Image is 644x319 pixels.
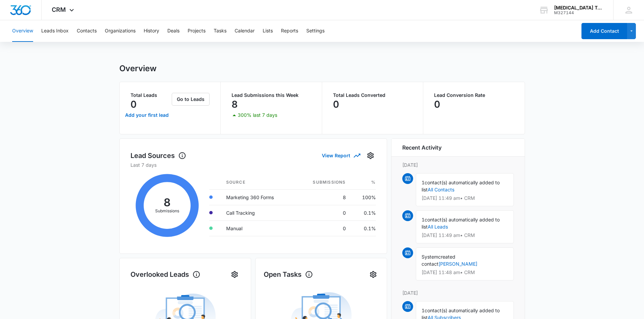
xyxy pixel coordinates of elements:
button: View Report [322,150,360,161]
span: System [422,254,438,260]
button: Go to Leads [172,93,210,106]
p: 8 [232,99,238,110]
td: Call Tracking [221,205,295,220]
td: 0.1% [351,220,376,236]
button: Leads Inbox [41,20,69,42]
span: CRM [52,6,66,13]
button: Overview [12,20,33,42]
div: account name [554,5,603,10]
button: Calendar [235,20,255,42]
th: % [351,175,376,190]
h1: Lead Sources [130,151,186,161]
td: 100% [351,189,376,205]
a: Add your first lead [124,107,171,123]
h1: Overlooked Leads [130,269,200,280]
button: Contacts [77,20,97,42]
p: [DATE] 11:49 am • CRM [422,196,508,201]
span: contact(s) automatically added to list [422,180,500,192]
p: Total Leads Converted [333,93,412,98]
button: Lists [263,20,273,42]
p: 0 [434,99,440,110]
h1: Open Tasks [264,269,313,280]
a: All Leads [428,224,448,230]
p: [DATE] [402,161,514,168]
p: [DATE] 11:48 am • CRM [422,270,508,275]
th: Submissions [295,175,351,190]
p: 0 [333,99,339,110]
h1: Overview [119,63,157,74]
p: [DATE] 11:49 am • CRM [422,233,508,238]
td: 0 [295,220,351,236]
button: Settings [306,20,325,42]
th: Source [221,175,295,190]
h6: Recent Activity [402,143,442,152]
button: Projects [188,20,206,42]
button: Reports [281,20,298,42]
p: 300% last 7 days [238,113,277,117]
a: [PERSON_NAME] [438,261,477,267]
button: Settings [229,269,240,280]
p: Last 7 days [130,161,376,168]
button: Tasks [214,20,226,42]
p: Lead Conversion Rate [434,93,514,98]
span: contact(s) automatically added to list [422,217,500,230]
a: Go to Leads [172,96,210,102]
td: Manual [221,220,295,236]
button: Add Contact [581,23,627,39]
button: History [144,20,159,42]
p: Total Leads [130,93,171,98]
span: 1 [422,217,425,222]
td: 0.1% [351,205,376,220]
p: 0 [130,99,137,110]
span: 1 [422,180,425,185]
button: Settings [365,150,376,161]
button: Organizations [105,20,136,42]
span: created contact [422,254,455,267]
td: Marketing 360 Forms [221,189,295,205]
div: account id [554,10,603,15]
td: 8 [295,189,351,205]
a: All Contacts [428,187,454,192]
button: Deals [167,20,180,42]
p: Lead Submissions this Week [232,93,311,98]
button: Settings [368,269,379,280]
p: [DATE] [402,289,514,296]
td: 0 [295,205,351,220]
span: 1 [422,308,425,313]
